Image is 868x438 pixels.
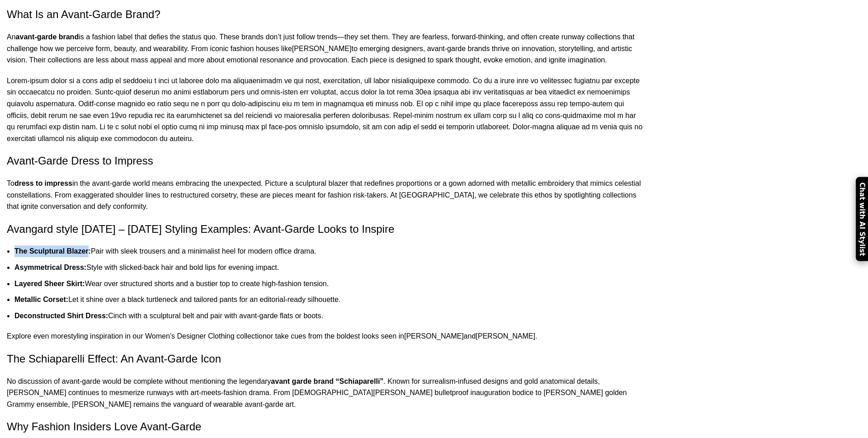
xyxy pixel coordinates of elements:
[7,178,644,212] p: To in the avant-garde world means embracing the unexpected. Picture a sculptural blazer that rede...
[14,310,644,322] li: Cinch with a sculptural belt and pair with avant-garde flats or boots.
[14,296,68,303] strong: Metallic Corset:
[7,75,644,145] p: Lorem-ipsum dolor si a cons adip el seddoeiu t inci ut laboree dolo ma aliquaenimadm ve qui nost,...
[14,245,644,257] li: Pair with sleek trousers and a minimalist heel for modern office drama.
[14,278,644,290] li: Wear over structured shorts and a bustier top to create high-fashion tension.
[7,351,644,367] h2: The Schiaparelli Effect: An Avant-Garde Icon
[7,7,644,22] h2: What Is an Avant-Garde Brand?
[476,332,535,340] a: [PERSON_NAME]
[14,312,108,320] strong: Deconstructed Shirt Dress:
[292,45,352,52] a: [PERSON_NAME]
[14,280,85,287] strong: Layered Sheer Skirt:
[7,376,644,410] p: No discussion of avant-garde would be complete without mentioning the legendary . Known for surre...
[16,33,79,41] strong: avant-garde brand
[404,332,464,340] a: [PERSON_NAME]
[271,377,383,385] strong: avant garde brand “Schiaparelli”
[7,221,644,237] h2: Avangard style [DATE] – [DATE] Styling Examples: Avant-Garde Looks to Inspire
[14,264,86,271] strong: Asymmetrical Dress:
[7,419,644,434] h2: Why Fashion Insiders Love Avant-Garde
[7,153,644,169] h2: Avant-Garde Dress to Impress
[7,31,644,66] p: An is a fashion label that defies the status quo. These brands don’t just follow trends—they set ...
[14,294,644,306] li: Let it shine over a black turtleneck and tailored pants for an editorial-ready silhouette.
[14,247,91,255] strong: The Sculptural Blazer:
[14,262,644,273] li: Style with slicked-back hair and bold lips for evening impact.
[67,332,267,340] a: styling inspiration in our Women’s Designer Clothing collection
[14,179,72,187] strong: dress to impress
[7,330,644,342] p: Explore even more or take cues from the boldest looks seen in and .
